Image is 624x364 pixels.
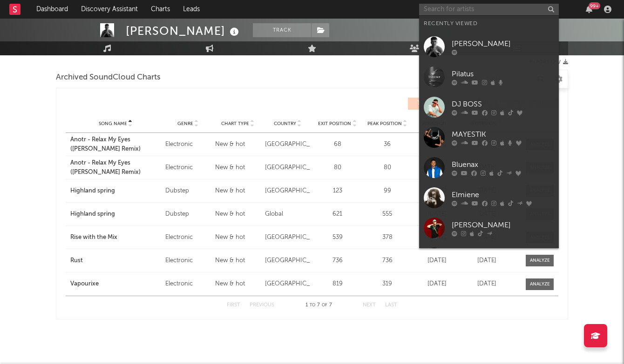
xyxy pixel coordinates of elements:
[419,122,559,152] a: MAYESTIK
[165,186,210,196] div: Dubstep
[293,300,344,311] div: 1 7 7
[365,256,410,265] div: 736
[265,186,310,196] div: [GEOGRAPHIC_DATA]
[419,152,559,183] a: Bluenax
[414,101,457,106] span: Top Charts ( 0 )
[419,62,559,92] a: Pilatus
[165,163,210,172] div: Electronic
[265,163,310,172] div: [GEOGRAPHIC_DATA]
[414,210,460,219] div: [DATE]
[365,279,410,289] div: 319
[265,140,310,149] div: [GEOGRAPHIC_DATA]
[365,163,410,172] div: 80
[70,233,161,242] a: Rise with the Mix
[315,140,360,149] div: 68
[452,68,554,79] div: Pilatus
[414,233,460,242] div: [DATE]
[419,213,559,243] a: [PERSON_NAME]
[70,279,161,289] a: Vapourixe
[367,121,402,126] span: Peak Position
[318,121,351,126] span: Exit Position
[365,186,410,196] div: 99
[250,303,274,308] button: Previous
[414,163,460,172] div: [DATE]
[414,256,460,265] div: [DATE]
[215,279,260,289] div: New & hot
[215,186,260,196] div: New & hot
[165,233,210,242] div: Electronic
[126,23,241,39] div: [PERSON_NAME]
[227,303,240,308] button: First
[315,256,360,265] div: 736
[365,233,410,242] div: 378
[452,129,554,140] div: MAYESTIK
[452,38,554,49] div: [PERSON_NAME]
[215,256,260,265] div: New & hot
[274,121,296,126] span: Country
[464,256,509,265] div: [DATE]
[408,98,471,110] button: Top Charts(0)
[215,163,260,172] div: New & hot
[165,256,210,265] div: Electronic
[177,121,193,126] span: Genre
[419,183,559,213] a: Elmiene
[215,210,260,219] div: New & hot
[265,279,310,289] div: [GEOGRAPHIC_DATA]
[99,121,127,126] span: Song Name
[70,186,161,196] a: Highland spring
[70,135,161,153] a: Anotr - Relax My Eyes ([PERSON_NAME] Remix)
[265,210,310,219] div: Global
[315,163,360,172] div: 80
[363,303,376,308] button: Next
[253,23,311,37] button: Track
[56,72,161,83] span: Archived SoundCloud Charts
[310,303,315,307] span: to
[265,233,310,242] div: [GEOGRAPHIC_DATA]
[452,99,554,110] div: DJ BOSS
[322,303,327,307] span: of
[315,186,360,196] div: 123
[414,186,460,196] div: [DATE]
[70,159,161,177] a: Anotr - Relax My Eyes ([PERSON_NAME] Remix)
[265,256,310,265] div: [GEOGRAPHIC_DATA]
[365,210,410,219] div: 555
[165,140,210,149] div: Electronic
[464,279,509,289] div: [DATE]
[586,6,592,13] button: 99+
[424,18,554,29] div: Recently Viewed
[70,210,161,219] a: Highland spring
[385,303,397,308] button: Last
[315,233,360,242] div: 539
[221,121,249,126] span: Chart Type
[589,2,600,9] div: 99 +
[419,243,559,273] a: [PERSON_NAME]
[452,189,554,200] div: Elmiene
[165,210,210,219] div: Dubstep
[215,140,260,149] div: New & hot
[414,140,460,149] div: [DATE]
[365,140,410,149] div: 36
[452,219,554,231] div: [PERSON_NAME]
[70,256,161,265] a: Rust
[215,233,260,242] div: New & hot
[419,4,559,15] input: Search for artists
[315,279,360,289] div: 819
[414,279,460,289] div: [DATE]
[452,159,554,170] div: Bluenax
[419,92,559,122] a: DJ BOSS
[165,279,210,289] div: Electronic
[315,210,360,219] div: 621
[419,32,559,62] a: [PERSON_NAME]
